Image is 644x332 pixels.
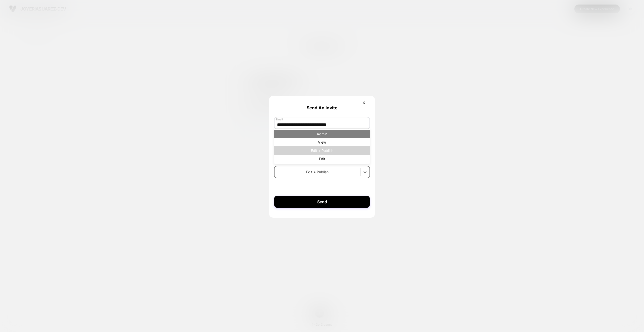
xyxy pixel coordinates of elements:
div: View [274,138,370,146]
p: Send An Invite [274,105,370,110]
div: Edit + Publish [274,146,370,155]
button: Send [274,196,370,208]
div: Admin [274,130,370,138]
div: Edit [274,155,370,163]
